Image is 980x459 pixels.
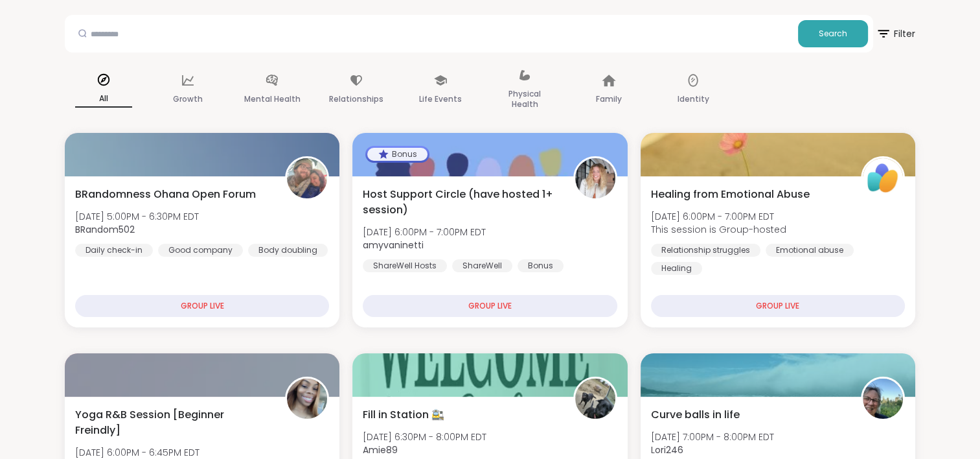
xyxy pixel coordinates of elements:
button: Search [798,20,868,47]
p: Relationships [329,91,383,107]
p: Physical Health [496,86,553,112]
span: [DATE] 6:00PM - 7:00PM EDT [651,210,786,223]
b: BRandom502 [75,223,135,236]
p: All [75,91,132,108]
div: GROUP LIVE [363,295,617,317]
div: Healing [651,262,702,275]
img: ShareWell [863,158,903,198]
button: Filter [876,15,915,53]
span: Fill in Station 🚉 [363,407,444,423]
div: ShareWell Hosts [363,259,447,272]
span: Yoga R&B Session [Beginner Freindly] [75,407,271,438]
div: Good company [158,244,243,257]
div: Bonus [518,259,564,272]
span: [DATE] 5:00PM - 6:30PM EDT [75,210,199,223]
span: [DATE] 6:00PM - 7:00PM EDT [363,226,486,239]
span: [DATE] 7:00PM - 8:00PM EDT [651,430,774,443]
p: Identity [678,91,709,107]
div: Emotional abuse [766,244,854,257]
span: Curve balls in life [651,407,740,423]
div: ShareWell [452,259,512,272]
span: Filter [876,18,915,49]
span: Search [819,28,847,40]
div: Daily check-in [75,244,153,257]
div: GROUP LIVE [651,295,905,317]
span: Healing from Emotional Abuse [651,187,810,202]
b: Amie89 [363,443,398,456]
div: Body doubling [248,244,328,257]
b: amyvaninetti [363,239,424,252]
img: Lori246 [863,379,903,419]
div: Relationship struggles [651,244,760,257]
span: This session is Group-hosted [651,223,786,236]
b: Lori246 [651,443,683,456]
p: Life Events [419,91,462,107]
p: Family [596,91,622,107]
img: Amie89 [575,379,615,419]
span: [DATE] 6:00PM - 6:45PM EDT [75,446,199,459]
p: Growth [173,91,203,107]
div: Bonus [367,148,427,161]
img: BRandom502 [287,158,327,198]
img: amyvaninetti [575,158,615,198]
p: Mental Health [244,91,301,107]
span: BRandomness Ohana Open Forum [75,187,256,202]
span: Host Support Circle (have hosted 1+ session) [363,187,558,218]
img: seasonzofapril [287,379,327,419]
div: GROUP LIVE [75,295,329,317]
span: [DATE] 6:30PM - 8:00PM EDT [363,430,486,443]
